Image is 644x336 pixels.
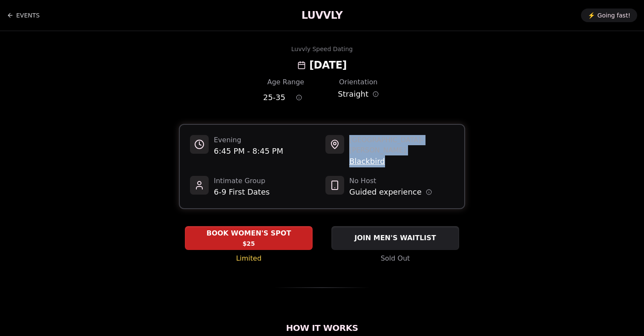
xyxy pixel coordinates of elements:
span: JOIN MEN'S WAITLIST [353,233,437,243]
span: 6-9 First Dates [214,186,270,198]
a: Back to events [7,7,40,24]
span: Limited [236,253,262,264]
h2: [DATE] [309,58,347,72]
button: JOIN MEN'S WAITLIST - Sold Out [331,226,459,250]
div: Orientation [336,77,381,87]
span: Going fast! [598,11,630,20]
button: BOOK WOMEN'S SPOT - Limited [185,226,313,250]
span: Blackbird [349,155,454,167]
button: Orientation information [373,91,379,97]
span: No Host [349,176,432,186]
span: Straight [338,88,368,100]
span: Sold Out [381,253,410,264]
h2: How It Works [179,322,465,334]
span: Evening [214,135,283,145]
a: LUVVLY [302,9,342,22]
span: 25 - 35 [263,92,285,103]
button: Age range information [290,88,308,107]
span: Guided experience [349,186,422,198]
span: [GEOGRAPHIC_DATA] - [PERSON_NAME] [349,135,454,155]
span: $25 [242,239,255,248]
span: BOOK WOMEN'S SPOT [205,228,293,238]
button: Host information [426,189,432,195]
span: ⚡️ [588,11,595,20]
span: Intimate Group [214,176,270,186]
div: Luvvly Speed Dating [291,45,353,53]
div: Age Range [263,77,308,87]
span: 6:45 PM - 8:45 PM [214,145,283,157]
